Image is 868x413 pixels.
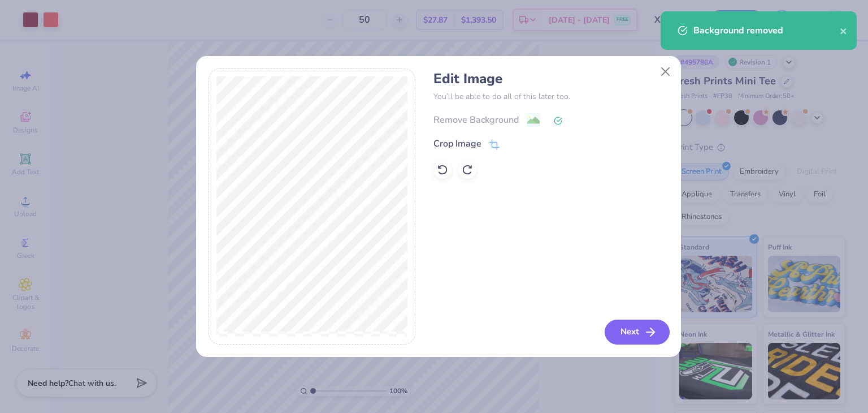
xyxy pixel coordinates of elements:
[654,61,676,82] button: Close
[433,71,668,87] h4: Edit Image
[605,320,670,345] button: Next
[693,24,840,37] div: Background removed
[433,91,668,102] p: You’ll be able to do all of this later too.
[433,137,481,150] div: Crop Image
[840,24,848,37] button: close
